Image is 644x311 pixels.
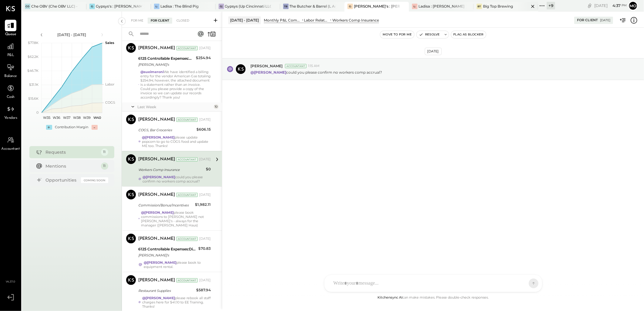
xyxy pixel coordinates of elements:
[250,70,286,75] strong: @[PERSON_NAME]
[137,104,212,109] div: Last Week
[250,63,283,69] span: [PERSON_NAME]
[105,82,114,86] text: Labor
[198,246,211,252] div: $70.83
[92,125,98,130] div: -
[138,45,175,51] div: [PERSON_NAME]
[577,18,598,23] div: For Client
[143,175,175,179] strong: @[PERSON_NAME]
[380,31,414,38] button: Move to for me
[0,82,21,100] a: Cash
[101,162,108,170] div: 11
[412,4,418,9] div: L:
[347,4,353,9] div: G:
[138,288,194,294] div: Restaurant Supplies
[138,117,175,123] div: [PERSON_NAME]
[7,53,14,58] span: P&L
[36,110,39,115] text: 0
[154,4,159,9] div: L:
[587,2,593,9] div: copy link
[308,64,320,69] span: 1:15 AM
[451,31,486,38] button: Flag as Blocker
[225,4,271,9] div: Gypsys (Up Cincinnati LLC) - Ignite
[46,32,98,37] div: [DATE] - [DATE]
[63,115,70,120] text: W37
[138,62,194,68] div: [PERSON_NAME]'s
[206,166,211,172] div: $0
[142,135,211,148] div: please update popcorn to go to COGS food and update ME too. Thanks!
[176,118,198,122] div: Accountant
[285,64,307,68] div: Accountant
[55,125,89,130] div: Contribution Margin
[304,18,329,23] div: Labor Related Expenses
[173,18,192,24] div: Closed
[4,115,17,121] span: Vendors
[199,278,211,283] div: [DATE]
[128,18,146,24] div: For Me
[199,157,211,162] div: [DATE]
[214,104,219,109] div: 10
[196,126,211,132] div: $606.15
[138,252,196,258] div: [PERSON_NAME]'s
[160,4,199,9] div: Ladisa : The Blind Pig
[0,20,21,37] a: Queue
[138,246,196,252] div: 6125 Controllable Expenses:Direct Operating Expenses:Restaurant Supplies
[176,193,198,197] div: Accountant
[0,41,21,58] a: P&L
[5,32,16,37] span: Queue
[199,117,211,122] div: [DATE]
[195,202,211,208] div: $1,982.11
[290,4,336,9] div: The Butcher & Barrel (L Argento LLC) - [GEOGRAPHIC_DATA]
[228,16,261,24] div: [DATE] - [DATE]
[138,236,175,242] div: [PERSON_NAME]
[628,1,638,11] button: Mo
[219,4,224,9] div: G(
[46,125,52,130] div: +
[199,46,211,51] div: [DATE]
[143,175,211,183] div: could you please confirm no workers comp accrual?
[89,4,95,9] div: G:
[142,135,175,139] strong: @[PERSON_NAME]
[46,163,98,169] div: Mentions
[105,100,115,105] text: COGS
[28,41,39,45] text: $77.8K
[105,41,114,45] text: Sales
[176,278,198,283] div: Accountant
[0,134,21,152] a: Accountant
[148,18,172,24] div: For Client
[96,4,142,9] div: Gypsys's : [PERSON_NAME] on the levee
[196,287,211,293] div: $587.94
[43,115,50,120] text: W35
[483,4,513,9] div: Big Top Brewing
[354,4,400,9] div: [PERSON_NAME]'s : [PERSON_NAME]'s
[418,4,465,9] div: Ladisa : [PERSON_NAME] in the Alley
[29,82,39,87] text: $31.1K
[141,210,174,215] strong: @[PERSON_NAME]
[264,18,301,23] div: Monthly P&L Comparison
[138,192,175,198] div: [PERSON_NAME]
[53,115,60,120] text: W36
[93,115,101,120] text: W40
[46,177,78,183] div: Opportunities
[250,70,382,75] p: could you please confirm no workers comp accrual?
[144,260,211,269] div: please book to equipment rental.
[46,149,98,155] div: Requests
[138,167,204,173] div: Workers Comp Insurance
[138,277,175,283] div: [PERSON_NAME]
[141,210,211,227] div: please book commissions to [PERSON_NAME] not [PERSON_NAME]'s - always for the manager ([PERSON_NA...
[81,177,108,183] div: Coming Soon
[0,103,21,121] a: Vendors
[138,127,195,133] div: COGS, Bar Groceries
[283,4,289,9] div: TB
[477,4,482,9] div: BT
[138,55,194,62] div: 6125 Controllable Expenses:Direct Operating Expenses:Restaurant Supplies
[142,296,175,300] strong: @[PERSON_NAME]
[199,192,211,197] div: [DATE]
[101,149,108,156] div: 11
[417,31,442,38] button: Resolve
[332,18,379,23] div: Workers Comp Insurance
[138,202,193,208] div: Commission/Bonus/Incentives
[0,62,21,79] a: Balance
[4,74,17,79] span: Balance
[600,18,610,22] div: [DATE]
[144,260,176,265] strong: @[PERSON_NAME]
